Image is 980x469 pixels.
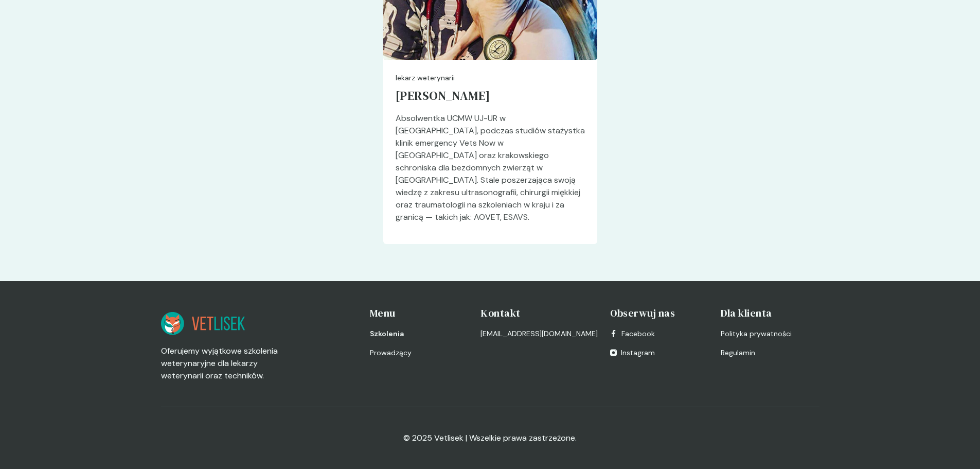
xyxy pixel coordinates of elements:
a: Regulamin [721,348,819,358]
p: Absolwentka UCMW UJ-UR w [GEOGRAPHIC_DATA], podczas studiów stażystka klinik emergency Vets Now w... [396,112,585,232]
h4: Obserwuj nas [610,306,708,320]
span: Szkolenia [370,328,404,339]
span: Regulamin [721,348,755,358]
a: Szkolenia [370,328,468,339]
a: Instagram [610,348,655,358]
a: Polityka prywatności [721,328,819,339]
a: [EMAIL_ADDRESS][DOMAIN_NAME] [480,328,598,339]
p: lekarz weterynarii [396,73,585,83]
p: © 2025 Vetlisek | Wszelkie prawa zastrzeżone. [403,432,577,444]
a: [PERSON_NAME] [396,83,585,112]
a: Prowadzący [370,348,468,358]
a: Facebook [610,328,655,339]
h4: Dla klienta [721,306,819,320]
span: Polityka prywatności [721,328,792,339]
h4: Kontakt [480,306,598,320]
p: Oferujemy wyjątkowe szkolenia weterynaryjne dla lekarzy weterynarii oraz techników. [161,345,292,382]
h4: Menu [370,306,468,320]
span: Prowadzący [370,348,412,358]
